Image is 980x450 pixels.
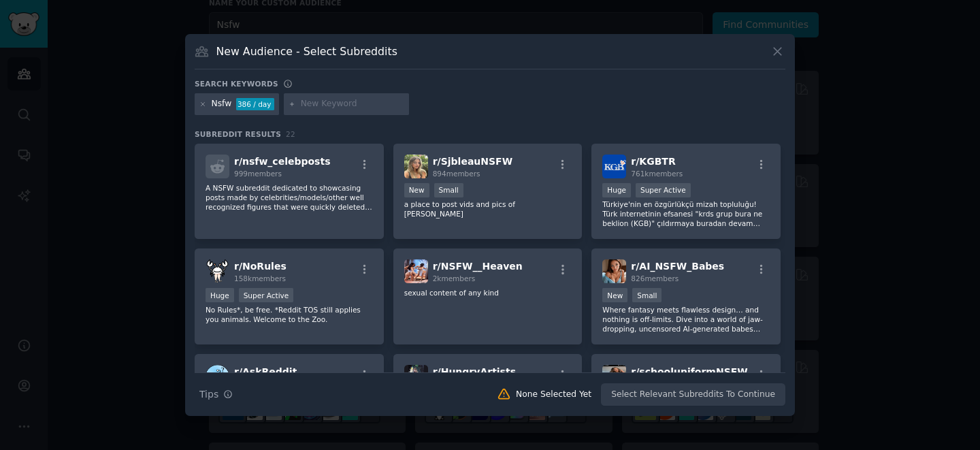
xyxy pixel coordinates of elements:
span: Tips [199,387,218,402]
div: Small [434,183,463,197]
img: SjbleauNSFW [404,155,428,178]
img: HungryArtists [404,365,428,389]
div: New [404,183,429,197]
span: r/ HungryArtists [433,366,516,377]
img: AI_NSFW_Babes [602,259,626,283]
p: No Rules*, be free. *Reddit TOS still applies you animals. Welcome to the Zoo. [206,305,373,324]
div: New [602,288,627,302]
img: schooluniformNSFW_ [602,365,626,389]
span: r/ NoRules [234,261,287,272]
span: 22 [286,130,295,138]
span: r/ SjbleauNSFW [433,156,512,167]
span: 158k members [234,274,286,283]
p: Where fantasy meets flawless design… and nothing is off-limits. Dive into a world of jaw-dropping... [602,305,770,334]
span: r/ KGBTR [631,156,675,167]
span: 2k members [433,274,476,283]
span: 894 members [433,170,480,178]
div: Super Active [636,183,691,197]
div: Huge [206,288,234,302]
div: Huge [602,183,631,197]
div: Small [632,288,661,302]
span: 826 members [631,274,679,283]
h3: Search keywords [195,79,278,89]
span: r/ nsfw_celebposts [234,156,330,167]
span: Subreddit Results [195,129,281,139]
div: None Selected Yet [516,389,591,401]
span: r/ AI_NSFW_Babes [631,261,724,272]
img: NSFW__Heaven [404,259,428,283]
span: r/ schooluniformNSFW_ [631,366,752,377]
div: Nsfw [212,98,232,110]
div: Super Active [239,288,294,302]
span: 999 members [234,170,282,178]
h3: New Audience - Select Subreddits [216,44,397,59]
div: 386 / day [236,98,274,110]
p: sexual content of any kind [404,288,572,298]
input: New Keyword [301,98,404,110]
span: r/ AskReddit [234,366,297,377]
button: Tips [195,383,238,406]
img: KGBTR [602,155,626,178]
img: NoRules [206,259,229,283]
span: 761k members [631,170,683,178]
span: r/ NSFW__Heaven [433,261,523,272]
img: AskReddit [206,365,229,389]
p: A NSFW subreddit dedicated to showcasing posts made by celebrities/models/other well recognized f... [206,183,373,212]
p: Türkiye'nin en özgürlükçü mizah topluluğu! Türk internetinin efsanesi "krds grup bura ne beklion ... [602,199,770,228]
p: a place to post vids and pics of [PERSON_NAME] [404,199,572,219]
